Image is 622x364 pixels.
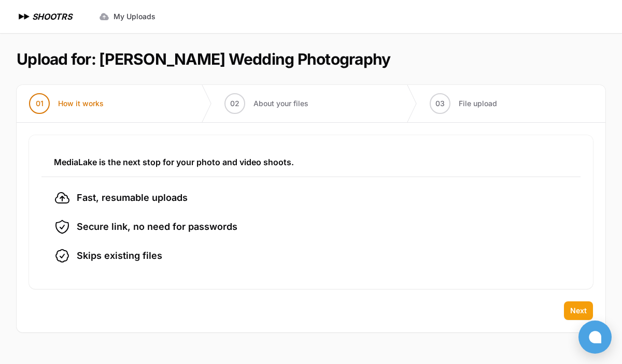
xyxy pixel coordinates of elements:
[36,98,44,109] span: 01
[77,191,188,205] span: Fast, resumable uploads
[570,305,587,316] span: Next
[459,98,497,109] span: File upload
[114,11,155,22] span: My Uploads
[17,10,72,23] a: SHOOTRS SHOOTRS
[253,98,308,109] span: About your files
[77,220,237,234] span: Secure link, no need for passwords
[435,98,445,109] span: 03
[17,50,390,68] h1: Upload for: [PERSON_NAME] Wedding Photography
[77,249,162,263] span: Skips existing files
[230,98,239,109] span: 02
[212,85,321,122] button: 02 About your files
[32,10,72,23] h1: SHOOTRS
[578,321,612,354] button: Open chat window
[54,156,568,168] h3: MediaLake is the next stop for your photo and video shoots.
[58,98,104,109] span: How it works
[17,10,32,23] img: SHOOTRS
[17,85,116,122] button: 01 How it works
[564,301,593,320] button: Next
[93,7,162,26] a: My Uploads
[417,85,510,122] button: 03 File upload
